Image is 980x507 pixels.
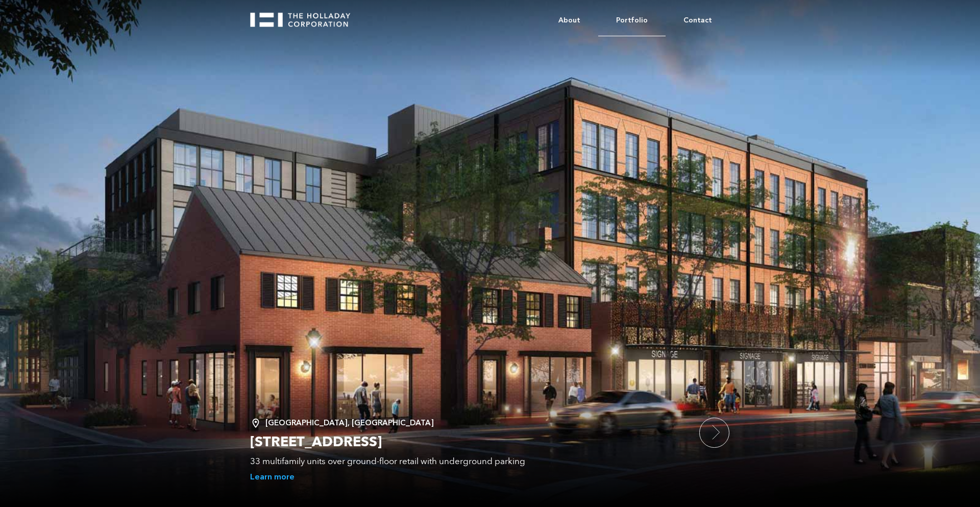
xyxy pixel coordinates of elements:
[598,5,666,36] a: Portfolio
[250,433,689,451] h2: [STREET_ADDRESS]
[666,5,730,36] a: Contact
[250,456,689,467] div: 33 multifamily units over ground-floor retail with underground parking
[250,418,265,429] img: Location Pin
[250,5,359,27] a: home
[250,472,295,482] a: Learn more
[250,418,689,428] div: [GEOGRAPHIC_DATA], [GEOGRAPHIC_DATA]
[541,5,598,36] a: About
